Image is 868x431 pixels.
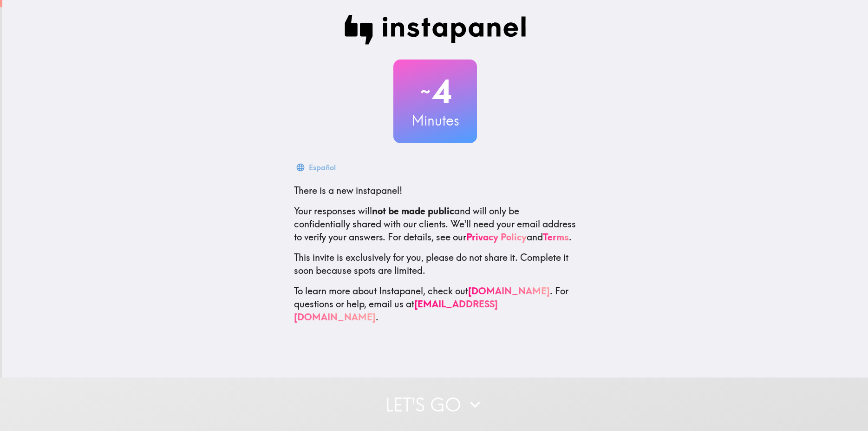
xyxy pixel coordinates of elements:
[294,298,498,323] a: [EMAIL_ADDRESS][DOMAIN_NAME]
[294,205,576,244] p: Your responses will and will only be confidentially shared with our clients. We'll need your emai...
[309,161,336,174] div: Español
[294,285,576,324] p: To learn more about Instapanel, check out . For questions or help, email us at .
[419,78,432,106] span: ~
[393,73,477,111] h2: 4
[344,15,526,45] img: Instapanel
[372,205,454,217] b: not be made public
[294,251,576,277] p: This invite is exclusively for you, please do not share it. Complete it soon because spots are li...
[294,158,339,177] button: Español
[468,285,550,297] a: [DOMAIN_NAME]
[466,231,527,243] a: Privacy Policy
[543,231,569,243] a: Terms
[294,185,402,196] span: There is a new instapanel!
[393,111,477,130] h3: Minutes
